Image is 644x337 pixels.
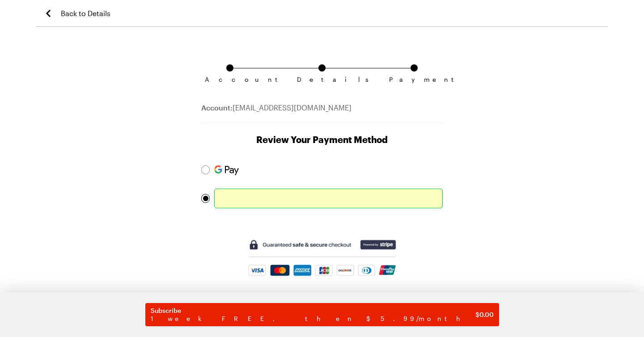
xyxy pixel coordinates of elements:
span: Account [205,76,255,83]
a: Details [318,64,326,76]
iframe: Secure card payment input frame [219,193,438,204]
span: Back to Details [61,8,110,19]
img: Pay with Google Pay [214,165,239,175]
span: $ 0.00 [475,310,494,319]
span: Details [297,76,347,83]
span: Account: [201,103,233,112]
button: Subscribe1 week FREE, then $5.99/month$0.00 [145,303,499,326]
span: Payment [389,76,439,83]
span: 1 week FREE, then $5.99/month [151,315,475,323]
h1: Review Your Payment Method [201,133,443,146]
div: [EMAIL_ADDRESS][DOMAIN_NAME] [201,102,443,122]
ol: Subscription checkout form navigation [201,64,443,76]
img: Guaranteed safe and secure checkout powered by Stripe [247,239,397,277]
span: Subscribe [151,307,475,315]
